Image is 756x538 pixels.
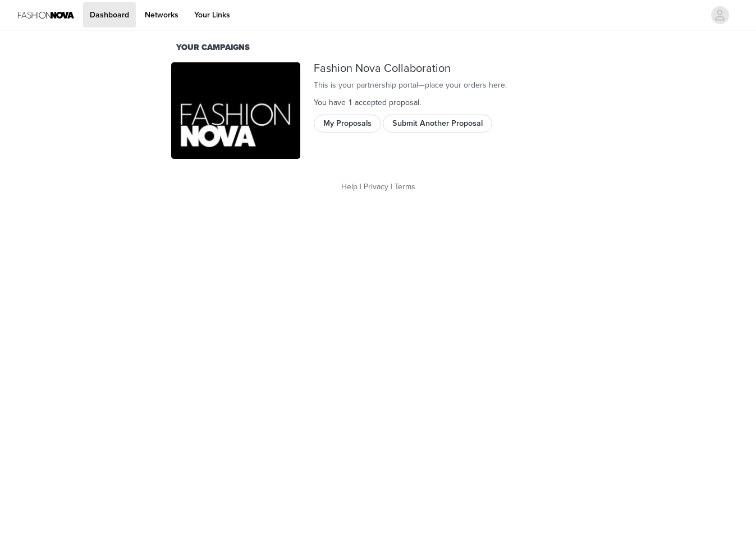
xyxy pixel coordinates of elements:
[391,182,392,192] span: |
[171,62,300,159] img: Fashion Nova
[314,62,585,75] div: Fashion Nova Collaboration
[314,98,421,107] span: You have 1 accepted proposal .
[395,182,415,192] a: Terms
[314,79,585,91] div: This is your partnership portal—place your orders here.
[83,2,136,28] a: Dashboard
[714,6,725,24] div: avatar
[360,182,361,192] span: |
[341,182,358,192] a: Help
[176,42,580,54] div: Your Campaigns
[383,115,492,133] button: Submit Another Proposal
[364,182,388,192] a: Privacy
[314,115,381,133] button: My Proposals
[138,2,185,28] a: Networks
[18,2,74,28] img: Fashion Nova Logo
[187,2,237,28] a: Your Links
